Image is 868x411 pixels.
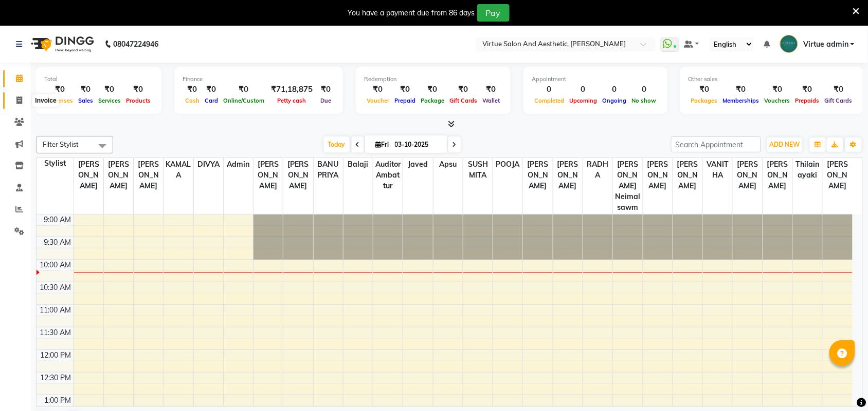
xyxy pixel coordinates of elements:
[123,84,153,95] div: ₹0
[224,158,253,171] span: Admin
[123,97,153,104] span: Products
[767,138,803,152] button: ADD NEW
[703,158,732,182] span: VANITHA
[39,350,74,361] div: 12:00 PM
[113,30,158,58] b: 08047224946
[532,97,567,104] span: Completed
[392,97,418,104] span: Prepaid
[447,97,480,104] span: Gift Cards
[42,214,74,225] div: 9:00 AM
[553,158,583,192] span: [PERSON_NAME]
[221,84,267,95] div: ₹0
[254,158,283,192] span: [PERSON_NAME]
[134,158,163,192] span: [PERSON_NAME]
[202,84,221,95] div: ₹0
[275,97,309,104] span: Petty cash
[194,158,223,171] span: DIVYA
[673,158,702,192] span: [PERSON_NAME]
[39,373,74,383] div: 12:30 PM
[780,35,798,53] img: Virtue admin
[43,395,74,406] div: 1:00 PM
[364,84,392,95] div: ₹0
[392,137,443,152] input: 2025-10-03
[643,158,673,192] span: [PERSON_NAME]
[493,158,522,171] span: POOJA
[418,97,447,104] span: Package
[567,84,600,95] div: 0
[793,84,822,95] div: ₹0
[44,75,153,84] div: Total
[480,97,502,104] span: Wallet
[763,158,792,192] span: [PERSON_NAME]
[480,84,502,95] div: ₹0
[38,327,74,338] div: 11:30 AM
[26,30,97,58] img: logo
[44,84,76,95] div: ₹0
[183,84,202,95] div: ₹0
[32,94,59,107] div: Invoice
[373,158,403,192] span: Auditor Ambattur
[583,158,612,182] span: RADHA
[720,84,762,95] div: ₹0
[104,158,133,192] span: [PERSON_NAME]
[762,97,793,104] span: Vouchers
[613,158,642,214] span: [PERSON_NAME] Neimalsawm
[317,84,335,95] div: ₹0
[720,97,762,104] span: Memberships
[477,4,510,22] button: Pay
[314,158,343,182] span: BANUPRIYA
[629,84,659,95] div: 0
[42,237,74,248] div: 9:30 AM
[793,97,822,104] span: Prepaids
[37,158,74,169] div: Stylist
[74,158,103,192] span: [PERSON_NAME]
[343,158,373,171] span: Balaji
[183,75,335,84] div: Finance
[463,158,493,182] span: SUSHMITA
[629,97,659,104] span: No show
[770,141,800,148] span: ADD NEW
[318,97,334,104] span: Due
[202,97,221,104] span: Card
[523,158,552,192] span: [PERSON_NAME]
[762,84,793,95] div: ₹0
[600,84,629,95] div: 0
[532,84,567,95] div: 0
[418,84,447,95] div: ₹0
[221,97,267,104] span: Online/Custom
[671,136,761,152] input: Search Appointment
[689,84,720,95] div: ₹0
[392,84,418,95] div: ₹0
[373,141,392,148] span: Fri
[567,97,600,104] span: Upcoming
[822,84,855,95] div: ₹0
[164,158,193,182] span: KAMALA
[823,158,853,192] span: [PERSON_NAME]
[43,140,79,148] span: Filter Stylist
[733,158,762,192] span: [PERSON_NAME]
[38,305,74,316] div: 11:00 AM
[689,75,855,84] div: Other sales
[324,136,350,152] span: Today
[283,158,313,192] span: [PERSON_NAME]
[364,75,502,84] div: Redemption
[364,97,392,104] span: Voucher
[96,97,123,104] span: Services
[76,97,96,104] span: Sales
[600,97,629,104] span: Ongoing
[183,97,202,104] span: Cash
[803,39,848,50] span: Virtue admin
[447,84,480,95] div: ₹0
[793,158,822,182] span: Thilainayaki
[267,84,317,95] div: ₹71,18,875
[532,75,659,84] div: Appointment
[433,158,463,171] span: Apsu
[348,8,475,18] div: You have a payment due from 86 days
[76,84,96,95] div: ₹0
[96,84,123,95] div: ₹0
[689,97,720,104] span: Packages
[403,158,432,171] span: Javed
[38,260,74,270] div: 10:00 AM
[38,282,74,293] div: 10:30 AM
[822,97,855,104] span: Gift Cards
